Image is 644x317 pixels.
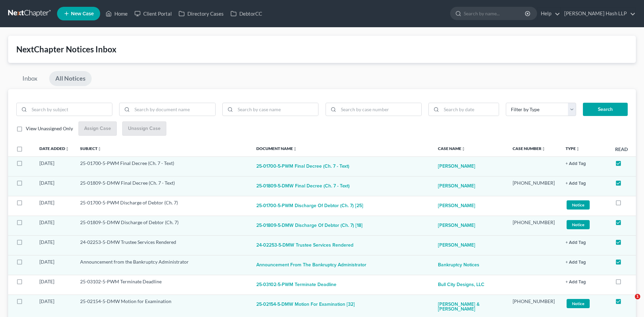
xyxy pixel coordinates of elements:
a: + Add Tag [566,180,604,186]
a: Case Nameunfold_more [438,146,465,151]
span: 1 [635,294,640,299]
a: [PERSON_NAME] [438,160,475,173]
span: View Unassigned Only [26,126,73,131]
input: Search by date [441,103,499,116]
button: + Add Tag [566,280,586,284]
a: + Add Tag [566,258,604,265]
button: + Add Tag [566,240,586,245]
span: Notice [567,299,590,308]
div: NextChapter Notices Inbox [16,44,628,55]
input: Search by case number [338,103,421,116]
a: Directory Cases [175,7,227,20]
a: Inbox [16,71,43,86]
a: Notice [566,199,604,211]
td: 25-01700-5-PWM Discharge of Debtor (Ch. 7) [75,196,251,216]
a: [PERSON_NAME] & [PERSON_NAME] [438,298,502,316]
td: [DATE] [34,255,75,275]
input: Search by subject [29,103,112,116]
a: Subjectunfold_more [80,146,102,151]
td: [DATE] [34,235,75,255]
a: [PERSON_NAME] Hash LLP [561,7,636,20]
i: unfold_more [461,147,465,151]
button: 25-01700-5-PWM Discharge of Debtor (Ch. 7) [25] [256,199,363,213]
i: unfold_more [576,147,580,151]
a: Notice [566,298,604,309]
td: 24-02253-5-DMW Trustee Services Rendered [75,235,251,255]
td: 25-01809-5-DMW Discharge of Debtor (Ch. 7) [75,216,251,235]
iframe: Intercom live chat [621,294,637,310]
button: + Add Tag [566,260,586,265]
button: + Add Tag [566,162,586,166]
i: unfold_more [293,147,297,151]
button: + Add Tag [566,181,586,186]
label: Read [615,146,628,153]
a: + Add Tag [566,239,604,246]
a: Date Addedunfold_more [39,146,69,151]
span: Notice [567,220,590,229]
button: 25-02154-5-DMW Motion for Examination [32] [256,298,355,312]
a: Bankruptcy Notices [438,258,479,272]
button: 25-01700-5-PWM Final Decree (Ch. 7 - Text) [256,160,349,173]
input: Search by name... [464,7,526,20]
a: + Add Tag [566,160,604,167]
a: All Notices [49,71,92,86]
td: 25-03102-5-PWM Terminate Deadline [75,275,251,295]
a: Client Portal [131,7,175,20]
button: 25-01809-5-DMW Discharge of Debtor (Ch. 7) [18] [256,219,363,233]
td: [DATE] [34,176,75,196]
a: [PERSON_NAME] [438,219,475,233]
i: unfold_more [541,147,546,151]
a: Bull City Designs, LLC [438,278,484,292]
a: [PERSON_NAME] [438,239,475,252]
button: 25-03102-5-PWM Terminate Deadline [256,278,336,292]
a: Typeunfold_more [566,146,580,151]
a: Document Nameunfold_more [256,146,297,151]
span: New Case [71,11,94,16]
a: Help [537,7,560,20]
td: 25-01809-5-DMW Final Decree (Ch. 7 - Text) [75,176,251,196]
a: Notice [566,219,604,230]
td: [DATE] [34,196,75,216]
td: [PHONE_NUMBER] [507,216,560,235]
td: Announcement from the Bankruptcy Administrator [75,255,251,275]
button: 24-02253-5-DMW Trustee Services Rendered [256,239,353,252]
input: Search by document name [132,103,215,116]
button: Search [583,103,628,116]
button: 25-01809-5-DMW Final Decree (Ch. 7 - Text) [256,180,350,193]
button: Announcement from the Bankruptcy Administrator [256,258,366,272]
td: [DATE] [34,275,75,295]
td: [PHONE_NUMBER] [507,176,560,196]
a: Case Numberunfold_more [513,146,546,151]
a: Home [102,7,131,20]
a: [PERSON_NAME] [438,180,475,193]
i: unfold_more [65,147,69,151]
i: unfold_more [97,147,102,151]
td: [DATE] [34,216,75,235]
a: DebtorCC [227,7,265,20]
input: Search by case name [235,103,318,116]
span: Notice [567,200,590,210]
a: + Add Tag [566,278,604,285]
td: 25-01700-5-PWM Final Decree (Ch. 7 - Text) [75,156,251,176]
a: [PERSON_NAME] [438,199,475,213]
td: [DATE] [34,156,75,176]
